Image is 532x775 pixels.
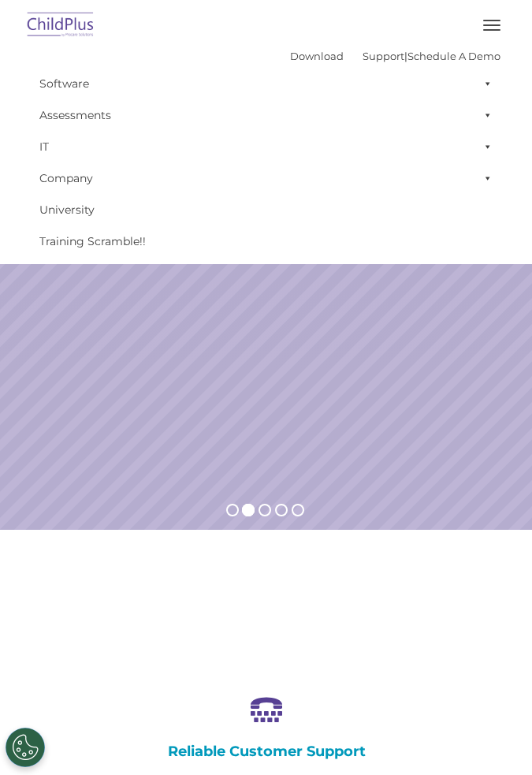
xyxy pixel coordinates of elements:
[225,104,273,116] span: Last name
[32,99,500,131] a: Assessments
[32,162,500,194] a: Company
[290,50,500,62] font: |
[407,50,500,62] a: Schedule A Demo
[32,225,500,257] a: Training Scramble!!
[6,728,45,767] button: Cookies Settings
[101,743,432,760] h4: Reliable Customer Support
[290,50,344,62] a: Download
[32,194,500,225] a: University
[225,169,292,181] span: Phone number
[32,131,500,162] a: IT
[24,7,98,44] img: ChildPlus by Procare Solutions
[32,68,500,99] a: Software
[363,50,404,62] a: Support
